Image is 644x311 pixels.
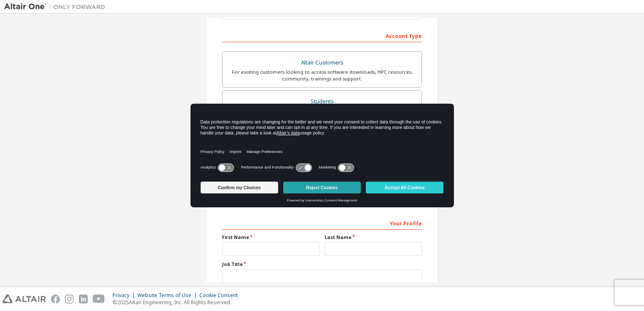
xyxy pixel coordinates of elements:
[79,295,88,303] img: linkedin.svg
[325,234,422,241] label: Last Name
[228,57,416,69] div: Altair Customers
[51,295,60,303] img: facebook.svg
[113,292,137,299] div: Privacy
[199,292,243,299] div: Cookie Consent
[137,292,199,299] div: Website Terms of Use
[113,299,243,306] p: © 2025 Altair Engineering, Inc. All Rights Reserved.
[65,295,74,303] img: instagram.svg
[222,234,319,241] label: First Name
[222,29,422,42] div: Account Type
[3,295,46,303] img: altair_logo.svg
[222,261,422,268] label: Job Title
[93,295,105,303] img: youtube.svg
[4,3,110,11] img: Altair One
[228,96,416,107] div: Students
[222,216,422,230] div: Your Profile
[228,69,416,82] div: For existing customers looking to access software downloads, HPC resources, community, trainings ...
